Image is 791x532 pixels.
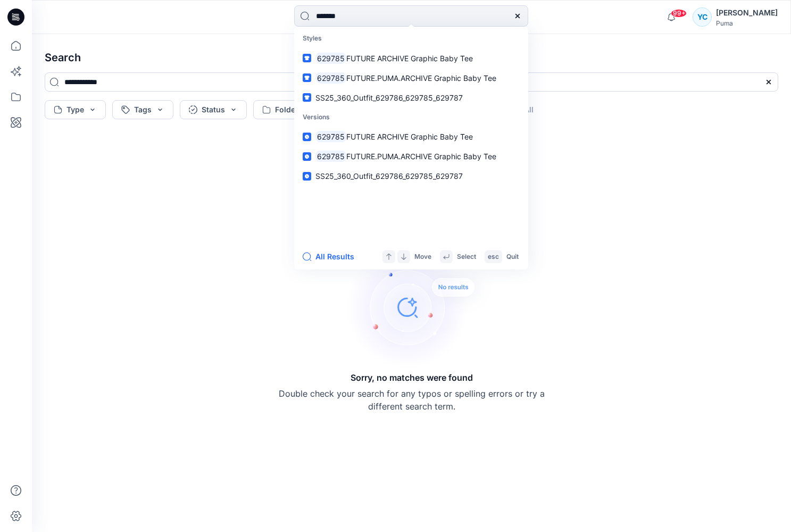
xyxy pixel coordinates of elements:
div: Puma [716,19,778,27]
a: SS25_360_Outfit_629786_629785_629787 [296,88,526,108]
mark: 629785 [315,52,346,64]
h5: Sorry, no matches were found [351,371,473,384]
a: 629785FUTURE ARCHIVE Graphic Baby Tee [296,48,526,68]
button: Type [45,100,106,119]
mark: 629785 [315,150,346,162]
button: Folder [253,100,320,119]
p: Styles [296,29,526,48]
a: 629785FUTURE ARCHIVE Graphic Baby Tee [296,127,526,146]
p: Double check your search for any typos or spelling errors or try a different search term. [279,387,545,413]
div: [PERSON_NAME] [716,6,778,19]
button: All Results [303,250,361,263]
a: 629785FUTURE.PUMA.ARCHIVE Graphic Baby Tee [296,146,526,166]
div: YC [693,7,712,27]
button: Status [180,100,247,119]
a: 629785FUTURE.PUMA.ARCHIVE Graphic Baby Tee [296,68,526,88]
span: SS25_360_Outfit_629786_629785_629787 [315,93,463,102]
p: Versions [296,108,526,127]
button: Tags [112,100,173,119]
mark: 629785 [315,130,346,143]
p: esc [488,251,499,263]
span: FUTURE ARCHIVE Graphic Baby Tee [346,132,473,141]
span: 99+ [671,9,687,18]
h4: Search [36,43,787,72]
p: Select [457,251,476,263]
a: SS25_360_Outfit_629786_629785_629787 [296,166,526,186]
mark: 629785 [315,72,346,84]
span: FUTURE.PUMA.ARCHIVE Graphic Baby Tee [346,73,496,83]
span: FUTURE.PUMA.ARCHIVE Graphic Baby Tee [346,152,496,161]
p: Quit [506,251,519,263]
img: Sorry, no matches were found [346,243,495,371]
span: SS25_360_Outfit_629786_629785_629787 [315,171,463,181]
span: FUTURE ARCHIVE Graphic Baby Tee [346,54,473,63]
p: Move [414,251,431,263]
